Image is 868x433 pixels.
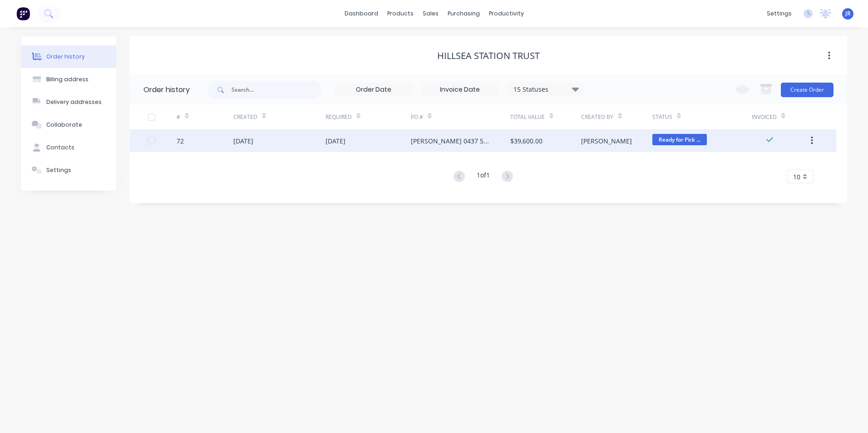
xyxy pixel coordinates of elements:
[21,113,116,136] button: Collaborate
[581,104,652,129] div: Created By
[581,136,632,146] div: [PERSON_NAME]
[581,113,613,121] div: Created By
[233,104,325,129] div: Created
[762,7,796,20] div: settings
[21,68,116,91] button: Billing address
[508,84,584,94] div: 15 Statuses
[46,143,74,152] div: Contacts
[16,7,30,20] img: Factory
[177,104,233,129] div: #
[340,7,383,20] a: dashboard
[781,83,833,97] button: Create Order
[752,104,809,129] div: Invoiced
[325,113,352,121] div: Required
[411,136,492,146] div: [PERSON_NAME] 0437 553 335
[325,104,411,129] div: Required
[845,10,851,18] span: JR
[437,50,540,61] div: Hillsea Station Trust
[752,113,777,121] div: Invoiced
[232,81,321,99] input: Search...
[652,104,752,129] div: Status
[510,113,545,121] div: Total Value
[143,84,190,95] div: Order history
[21,45,116,68] button: Order history
[21,159,116,182] button: Settings
[418,7,443,20] div: sales
[484,7,528,20] div: productivity
[177,136,184,146] div: 72
[443,7,484,20] div: purchasing
[325,136,345,146] div: [DATE]
[652,134,707,145] span: Ready for Pick ...
[510,104,581,129] div: Total Value
[46,121,82,129] div: Collaborate
[177,113,180,121] div: #
[422,83,498,97] input: Invoice Date
[21,136,116,159] button: Contacts
[477,170,490,183] div: 1 of 1
[46,166,71,174] div: Settings
[46,75,89,84] div: Billing address
[46,98,102,106] div: Delivery addresses
[411,113,423,121] div: PO #
[411,104,510,129] div: PO #
[510,136,542,146] div: $39,600.00
[793,172,800,182] span: 10
[335,83,412,97] input: Order Date
[46,53,85,61] div: Order history
[21,91,116,113] button: Delivery addresses
[233,136,253,146] div: [DATE]
[652,113,672,121] div: Status
[233,113,257,121] div: Created
[383,7,418,20] div: products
